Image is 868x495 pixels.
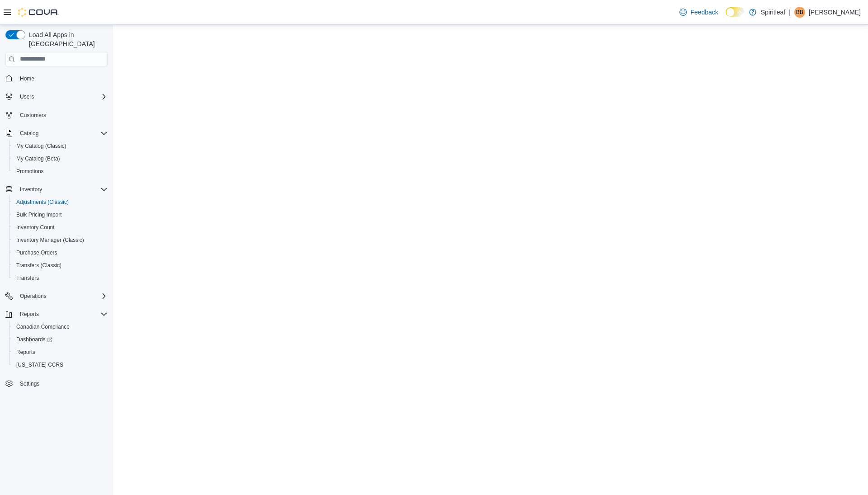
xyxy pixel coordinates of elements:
button: Users [16,91,38,102]
input: Dark Mode [726,7,745,17]
button: Catalog [16,128,42,139]
button: Home [2,72,111,85]
a: My Catalog (Classic) [13,141,70,151]
a: Bulk Pricing Import [13,209,66,220]
p: [PERSON_NAME] [809,7,861,18]
span: Reports [16,309,108,320]
a: Inventory Manager (Classic) [13,235,88,245]
span: Customers [16,109,108,121]
div: Bobby B [794,7,805,18]
button: Users [2,90,111,103]
span: Users [16,91,108,102]
a: Transfers [13,273,42,283]
span: Dashboards [16,336,52,343]
button: Reports [9,346,111,358]
span: Reports [13,347,108,358]
span: My Catalog (Beta) [13,153,108,164]
a: Settings [16,378,43,389]
button: Catalog [2,127,111,140]
button: Inventory [16,184,46,195]
span: Feedback [690,8,718,17]
button: Bulk Pricing Import [9,208,111,221]
a: Customers [16,110,50,121]
span: Transfers [16,274,39,282]
a: Home [16,73,38,84]
span: Inventory Count [16,224,55,231]
span: My Catalog (Classic) [13,141,108,151]
button: Operations [2,290,111,302]
span: Dashboards [13,334,108,345]
a: Transfers (Classic) [13,260,65,271]
span: Inventory [20,186,42,193]
a: Purchase Orders [13,247,61,258]
a: Canadian Compliance [13,321,73,332]
button: Customers [2,108,111,122]
button: Inventory [2,183,111,196]
a: Inventory Count [13,222,58,233]
span: Inventory [16,184,108,195]
button: Operations [16,291,50,302]
a: Promotions [13,166,47,177]
span: Catalog [20,130,38,137]
a: Dashboards [9,333,111,346]
button: Transfers (Classic) [9,259,111,272]
button: Inventory Count [9,221,111,234]
button: Reports [2,308,111,321]
button: Inventory Manager (Classic) [9,234,111,246]
span: Inventory Manager (Classic) [16,236,84,244]
span: Transfers (Classic) [16,262,61,269]
span: Catalog [16,128,108,139]
a: My Catalog (Beta) [13,153,64,164]
span: [US_STATE] CCRS [16,361,63,368]
span: My Catalog (Beta) [16,155,60,162]
span: Load All Apps in [GEOGRAPHIC_DATA] [25,30,108,48]
button: My Catalog (Beta) [9,152,111,165]
span: Bulk Pricing Import [16,211,62,218]
span: Settings [20,380,39,387]
span: Reports [20,311,39,318]
button: Settings [2,377,111,390]
span: Canadian Compliance [16,323,70,330]
span: Home [16,73,108,84]
span: Settings [16,377,108,389]
span: Customers [20,112,46,119]
button: Reports [16,309,42,320]
span: Users [20,93,34,100]
img: Cova [18,8,59,17]
button: Adjustments (Classic) [9,196,111,208]
button: Purchase Orders [9,246,111,259]
button: My Catalog (Classic) [9,140,111,152]
a: Reports [13,347,39,358]
span: Home [20,75,34,82]
a: Adjustments (Classic) [13,197,72,207]
span: Transfers (Classic) [13,260,108,271]
button: Transfers [9,272,111,284]
span: Promotions [16,168,44,175]
span: My Catalog (Classic) [16,142,66,150]
span: Transfers [13,273,108,283]
span: Operations [20,292,47,300]
button: Promotions [9,165,111,178]
nav: Complex example [5,68,108,414]
span: Bulk Pricing Import [13,209,108,220]
span: BB [796,7,803,18]
a: Dashboards [13,334,56,345]
p: | [789,7,791,18]
span: Purchase Orders [13,247,108,258]
button: [US_STATE] CCRS [9,358,111,371]
a: [US_STATE] CCRS [13,359,67,370]
button: Canadian Compliance [9,321,111,333]
span: Operations [16,291,108,302]
span: Adjustments (Classic) [13,197,108,207]
span: Adjustments (Classic) [16,198,69,206]
a: Feedback [676,3,722,21]
span: Inventory Count [13,222,108,233]
span: Canadian Compliance [13,321,108,332]
span: Reports [16,349,35,356]
span: Washington CCRS [13,359,108,370]
p: Spiritleaf [761,7,785,18]
span: Purchase Orders [16,249,57,256]
span: Inventory Manager (Classic) [13,235,108,245]
span: Promotions [13,166,108,177]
